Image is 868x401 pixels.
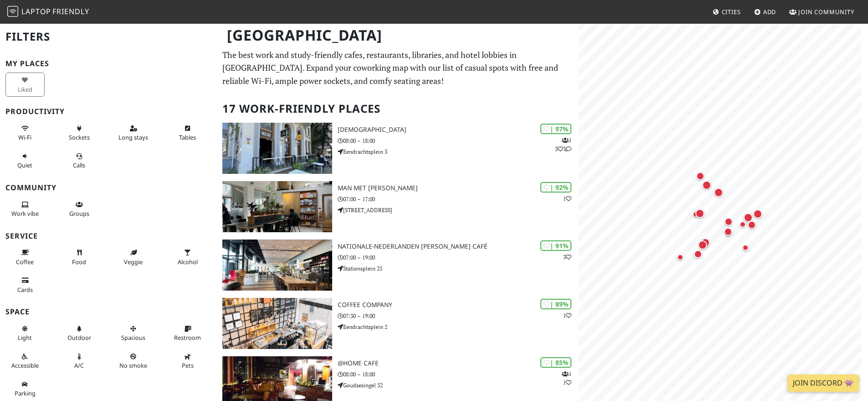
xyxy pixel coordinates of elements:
button: Alcohol [168,245,207,269]
a: Heilige Boontjes | 97% 133 [DEMOGRAPHIC_DATA] 08:00 – 18:00 Eendrachtsplein 3 [217,123,579,174]
button: Accessible [5,349,45,373]
h2: 17 Work-Friendly Places [222,95,573,123]
p: 07:00 – 19:00 [338,253,579,262]
button: Wi-Fi [5,121,45,145]
p: 3 [563,253,571,261]
p: 1 [563,311,571,320]
h3: Productivity [5,107,211,116]
h1: [GEOGRAPHIC_DATA] [220,23,577,48]
div: Map marker [742,211,755,224]
span: Veggie [124,258,143,266]
div: Map marker [723,216,734,228]
button: Parking [5,377,45,401]
p: 1 [563,194,571,203]
span: Accessible [11,361,39,370]
span: Laptop [21,6,51,16]
div: Map marker [722,226,734,238]
h3: Coffee Company [338,301,579,309]
button: Coffee [5,245,45,269]
button: Calls [60,149,99,173]
h3: [DEMOGRAPHIC_DATA] [338,126,579,134]
h3: My Places [5,59,211,68]
span: Credit cards [17,286,33,294]
p: Stationsplein 25 [338,264,579,273]
span: Air conditioned [74,361,84,370]
button: Veggie [114,245,153,269]
a: Join Community [786,4,858,20]
span: Smoke free [119,361,147,370]
h3: Nationale-Nederlanden [PERSON_NAME] Café [338,243,579,250]
p: 07:00 – 17:00 [338,195,579,203]
button: Work vibe [5,197,45,221]
span: Alcohol [178,258,198,266]
a: Join Discord 👾 [787,375,859,392]
span: Friendly [52,6,89,16]
button: Cards [5,273,45,297]
div: Map marker [699,236,712,249]
div: Map marker [694,170,706,182]
span: Group tables [69,209,89,218]
button: A/C [60,349,99,373]
span: Quiet [17,161,32,169]
p: 08:00 – 18:00 [338,136,579,145]
img: Heilige Boontjes [222,123,332,174]
span: Food [72,258,86,266]
span: Restroom [174,333,201,342]
span: Coffee [16,258,34,266]
button: Food [60,245,99,269]
div: Map marker [696,239,709,251]
span: Video/audio calls [73,161,85,169]
p: Eendrachtsplein 3 [338,147,579,156]
div: Map marker [693,207,706,220]
p: The best work and study-friendly cafes, restaurants, libraries, and hotel lobbies in [GEOGRAPHIC_... [222,48,573,88]
h3: @Home Cafe [338,359,579,367]
a: Coffee Company | 89% 1 Coffee Company 07:30 – 19:00 Eendrachtsplein 2 [217,298,579,349]
button: Quiet [5,149,45,173]
div: | 92% [540,182,571,193]
button: Tables [168,121,207,145]
p: Goudsesingel 52 [338,381,579,390]
div: Map marker [751,208,764,220]
span: Outdoor area [67,333,91,342]
button: Restroom [168,321,207,345]
span: Long stays [118,133,148,141]
h3: Man met [PERSON_NAME] [338,184,579,192]
h3: Community [5,183,211,192]
button: Sockets [60,121,99,145]
span: Power sockets [69,133,90,141]
button: Light [5,321,45,345]
img: LaptopFriendly [7,6,18,17]
span: Pet friendly [182,361,194,370]
button: Pets [168,349,207,373]
div: | 91% [540,240,571,251]
span: Natural light [18,333,32,342]
img: Man met bril koffie [222,181,332,232]
div: Map marker [712,186,725,199]
div: | 97% [540,124,571,134]
button: No smoke [114,349,153,373]
span: Work-friendly tables [179,133,196,141]
h3: Service [5,232,211,240]
button: Long stays [114,121,153,145]
p: Eendrachtsplein 2 [338,323,579,331]
span: Stable Wi-Fi [18,133,31,141]
a: Nationale-Nederlanden Douwe Egberts Café | 91% 3 Nationale-Nederlanden [PERSON_NAME] Café 07:00 –... [217,240,579,291]
img: Nationale-Nederlanden Douwe Egberts Café [222,240,332,291]
span: Join Community [798,8,854,16]
div: Map marker [690,209,701,220]
p: 1 1 [562,370,571,387]
span: Spacious [121,333,145,342]
span: Add [763,8,776,16]
div: | 85% [540,357,571,368]
p: 08:00 – 18:00 [338,370,579,379]
p: 07:30 – 19:00 [338,312,579,320]
button: Groups [60,197,99,221]
div: Map marker [723,227,734,238]
div: Map marker [700,179,713,192]
h3: Space [5,307,211,316]
div: | 89% [540,299,571,309]
div: Map marker [692,248,704,260]
img: Coffee Company [222,298,332,349]
h2: Filters [5,23,211,51]
a: Man met bril koffie | 92% 1 Man met [PERSON_NAME] 07:00 – 17:00 [STREET_ADDRESS] [217,181,579,232]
